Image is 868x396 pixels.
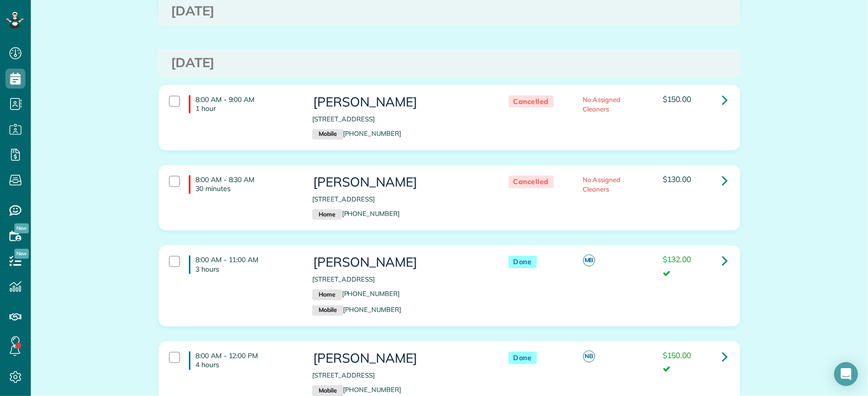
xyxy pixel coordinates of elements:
p: 1 hour [195,104,297,113]
a: Home[PHONE_NUMBER] [312,290,400,298]
small: Home [312,209,342,220]
p: [STREET_ADDRESS] [312,115,488,124]
span: $150.00 [663,351,692,361]
h3: [DATE] [171,4,728,18]
p: [STREET_ADDRESS] [312,371,488,381]
small: Home [312,290,342,300]
span: MB [583,255,595,267]
small: Mobile [312,305,343,316]
p: 4 hours [195,361,297,370]
h3: [PERSON_NAME] [312,96,488,110]
span: $150.00 [663,95,692,104]
a: Mobile[PHONE_NUMBER] [312,306,401,314]
p: [STREET_ADDRESS] [312,195,488,204]
span: Done [509,256,537,268]
a: Mobile[PHONE_NUMBER] [312,130,401,138]
p: 30 minutes [195,185,297,194]
div: Open Intercom Messenger [834,362,858,386]
span: No Assigned Cleaners [583,176,621,194]
span: Cancelled [509,96,554,108]
small: Mobile [312,129,343,140]
span: NB [583,351,595,363]
p: [STREET_ADDRESS] [312,275,488,285]
span: $130.00 [663,175,692,185]
span: Cancelled [509,176,554,188]
span: New [14,223,29,233]
h3: [DATE] [171,56,728,71]
h3: [PERSON_NAME] [312,352,488,366]
span: No Assigned Cleaners [583,96,621,113]
a: Mobile[PHONE_NUMBER] [312,386,401,394]
span: Done [509,352,537,364]
a: Home[PHONE_NUMBER] [312,210,400,218]
h4: 8:00 AM - 8:30 AM [189,176,297,194]
h4: 8:00 AM - 9:00 AM [189,96,297,113]
h3: [PERSON_NAME] [312,176,488,190]
h4: 8:00 AM - 12:00 PM [189,352,297,370]
span: New [14,249,29,259]
h4: 8:00 AM - 11:00 AM [189,256,297,274]
p: 3 hours [195,265,297,274]
h3: [PERSON_NAME] [312,256,488,270]
span: $132.00 [663,255,692,265]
